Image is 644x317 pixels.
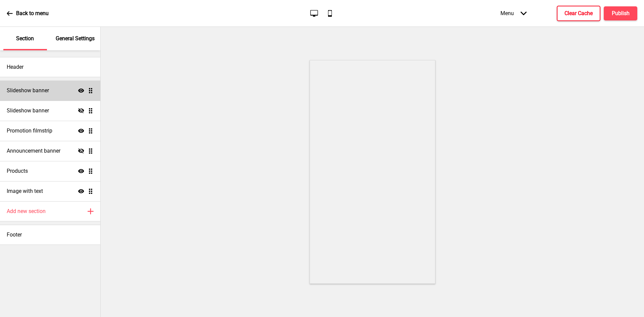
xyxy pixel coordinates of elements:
[7,63,23,71] h4: Header
[7,4,49,22] a: Back to menu
[7,107,49,114] h4: Slideshow banner
[612,10,630,17] h4: Publish
[7,147,60,155] h4: Announcement banner
[7,188,43,195] h4: Image with text
[604,6,637,20] button: Publish
[16,35,34,42] p: Section
[565,10,593,17] h4: Clear Cache
[7,127,52,135] h4: Promotion filmstrip
[494,3,533,23] div: Menu
[557,6,600,21] button: Clear Cache
[7,167,28,175] h4: Products
[7,87,49,94] h4: Slideshow banner
[7,208,46,215] h4: Add new section
[7,231,22,239] h4: Footer
[16,10,49,17] p: Back to menu
[56,35,95,42] p: General Settings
